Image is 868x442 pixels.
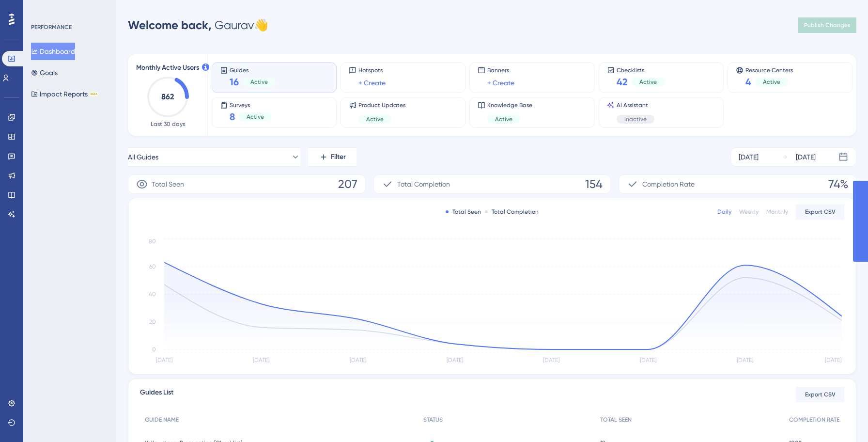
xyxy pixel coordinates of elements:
span: Completion Rate [642,178,695,190]
span: Last 30 days [151,120,185,128]
span: Filter [331,151,346,163]
button: Publish Changes [798,17,856,33]
span: Banners [487,66,514,74]
tspan: [DATE] [447,357,463,363]
span: Active [366,115,384,123]
span: COMPLETION RATE [789,416,839,424]
button: Filter [308,147,356,167]
div: Gaurav 👋 [128,17,268,33]
span: Publish Changes [804,21,851,29]
button: Dashboard [31,43,75,60]
span: Guides List [140,387,173,402]
tspan: [DATE] [737,357,753,363]
div: PERFORMANCE [31,23,72,31]
tspan: [DATE] [156,357,172,363]
span: 154 [585,176,603,192]
tspan: 80 [149,238,156,245]
tspan: [DATE] [825,357,841,363]
tspan: [DATE] [640,357,656,363]
button: Export CSV [796,204,844,220]
tspan: 60 [149,263,156,270]
span: Active [763,78,780,86]
span: 74% [828,176,848,192]
button: All Guides [128,147,300,167]
span: Inactive [624,115,647,123]
span: AI Assistant [617,101,654,109]
span: Surveys [230,101,272,108]
div: Monthly [766,208,788,216]
div: Total Completion [485,208,539,216]
a: + Create [358,77,386,89]
span: Active [247,113,264,121]
span: 4 [745,75,751,89]
span: Active [495,115,512,123]
span: Monthly Active Users [136,62,199,74]
a: + Create [487,77,514,89]
div: BETA [90,92,98,96]
span: 207 [338,176,357,192]
span: Welcome back, [128,18,212,32]
div: Daily [717,208,731,216]
tspan: [DATE] [253,357,269,363]
span: Hotspots [358,66,386,74]
span: Total Seen [152,178,184,190]
button: Goals [31,64,58,81]
span: TOTAL SEEN [600,416,632,424]
tspan: 20 [149,318,156,325]
span: Export CSV [805,208,836,216]
span: Active [250,78,268,86]
span: All Guides [128,151,158,163]
button: Export CSV [796,387,844,402]
span: STATUS [423,416,443,424]
span: Export CSV [805,391,836,398]
span: Knowledge Base [487,101,532,109]
span: Checklists [617,66,665,73]
span: Active [639,78,657,86]
span: Total Completion [397,178,450,190]
tspan: 0 [152,346,156,353]
button: Impact ReportsBETA [31,85,98,103]
span: 8 [230,110,235,124]
div: Weekly [739,208,759,216]
span: Guides [230,66,276,73]
text: 862 [161,92,174,101]
tspan: 40 [149,291,156,298]
div: [DATE] [739,151,759,163]
tspan: [DATE] [350,357,366,363]
div: Total Seen [446,208,481,216]
div: [DATE] [796,151,816,163]
span: Resource Centers [745,66,793,73]
span: Product Updates [358,101,405,109]
span: GUIDE NAME [145,416,179,424]
span: 42 [617,75,628,89]
span: 16 [230,75,239,89]
tspan: [DATE] [543,357,559,363]
iframe: UserGuiding AI Assistant Launcher [827,404,856,433]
